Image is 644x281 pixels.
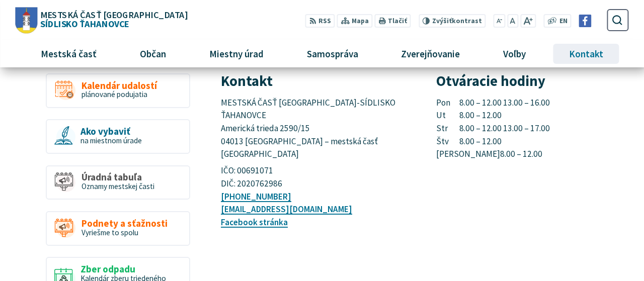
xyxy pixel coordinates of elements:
[23,40,115,67] a: Mestská časť
[436,148,500,161] span: [PERSON_NAME]
[80,264,182,274] span: Zber odpadu
[436,97,459,110] span: Pon
[205,40,267,67] span: Miestny úrad
[436,73,629,89] h3: Otváracie hodiny
[579,15,592,27] img: Prejsť na Facebook stránku
[388,17,407,25] span: Tlačiť
[46,211,190,246] a: Podnety a sťažnosti Vyriešme to spolu
[46,73,190,108] a: Kalendár udalostí plánované podujatia
[82,228,138,237] span: Vyriešme to spolu
[494,14,506,28] button: Zmenšiť veľkosť písma
[136,40,170,67] span: Občan
[37,40,100,67] span: Mestská časť
[352,16,369,27] span: Mapa
[82,89,147,99] span: plánované podujatia
[37,10,187,28] span: Sídlisko Ťahanovce
[507,14,518,28] button: Nastaviť pôvodnú veľkosť písma
[221,204,352,215] a: [EMAIL_ADDRESS][DOMAIN_NAME]
[436,97,629,161] p: 8.00 – 12.00 13.00 – 16.00 8.00 – 12.00 8.00 – 12.00 13.00 – 17.00 8.00 – 12.00 8.00 – 12.00
[46,165,190,200] a: Úradná tabuľa Oznamy mestskej časti
[221,217,288,228] a: Facebook stránka
[565,40,607,67] span: Kontakt
[46,119,190,154] a: Ako vybaviť na miestnom úrade
[305,14,335,28] a: RSS
[303,40,362,67] span: Samospráva
[436,122,459,135] span: Str
[419,14,486,28] button: Zvýšiťkontrast
[221,73,414,89] h3: Kontakt
[432,17,452,25] span: Zvýšiť
[80,136,142,145] span: na miestnom úrade
[520,14,536,28] button: Zväčšiť veľkosť písma
[397,40,464,67] span: Zverejňovanie
[40,10,187,19] span: Mestská časť [GEOGRAPHIC_DATA]
[191,40,281,67] a: Miestny úrad
[80,126,142,137] span: Ako vybaviť
[122,40,184,67] a: Občan
[82,181,154,191] span: Oznamy mestskej časti
[221,164,414,190] p: IČO: 00691071 DIČ: 2020762986
[436,109,459,122] span: Ut
[337,14,372,28] a: Mapa
[82,80,157,91] span: Kalendár udalostí
[436,135,459,148] span: Štv
[289,40,376,67] a: Samospráva
[318,16,331,27] span: RSS
[82,172,154,182] span: Úradná tabuľa
[383,40,478,67] a: Zverejňovanie
[221,191,291,202] a: [PHONE_NUMBER]
[374,14,411,28] button: Tlačiť
[15,7,37,33] img: Prejsť na domovskú stránku
[82,218,168,229] span: Podnety a sťažnosti
[221,97,397,160] span: MESTSKÁ ČASŤ [GEOGRAPHIC_DATA]-SÍDLISKO ŤAHANOVCE Americká trieda 2590/15 04013 [GEOGRAPHIC_DATA]...
[559,16,568,27] span: EN
[551,40,621,67] a: Kontakt
[486,40,544,67] a: Voľby
[556,16,570,27] a: EN
[15,7,187,33] a: Logo Sídlisko Ťahanovce, prejsť na domovskú stránku.
[500,40,530,67] span: Voľby
[432,17,482,25] span: kontrast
